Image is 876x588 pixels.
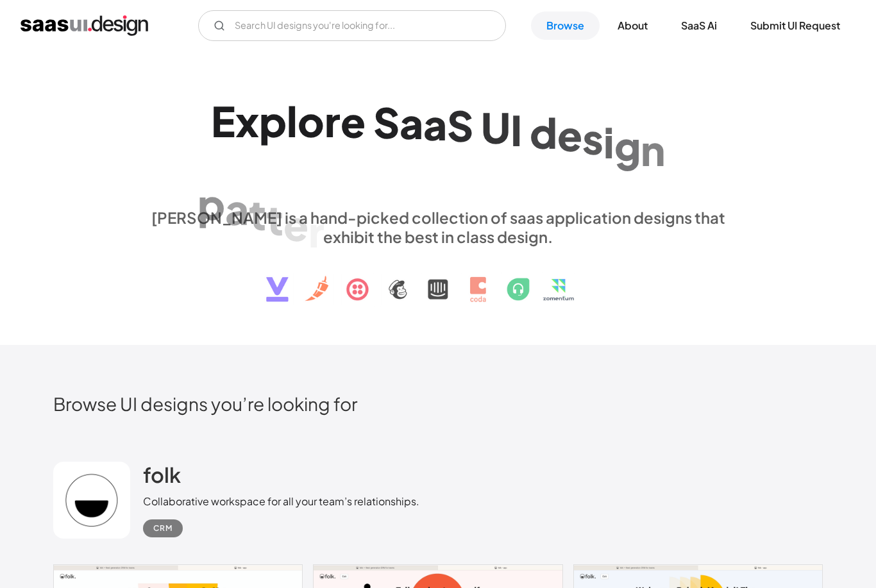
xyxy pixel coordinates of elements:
div: r [324,96,341,146]
div: s [582,113,603,163]
div: CRM [153,521,173,536]
a: Browse [531,12,600,40]
div: o [298,96,324,146]
div: e [557,110,582,160]
div: U [481,103,510,152]
div: p [198,179,225,228]
div: d [530,108,557,157]
a: home [21,15,148,36]
div: I [510,105,522,155]
div: t [266,194,283,244]
div: l [287,96,298,146]
div: e [341,97,366,146]
h2: folk [143,462,181,487]
div: a [400,98,423,147]
div: a [423,99,447,149]
div: E [211,96,235,146]
div: a [225,184,249,233]
input: Search UI designs you're looking for... [198,10,506,41]
div: S [447,101,473,150]
div: n [641,125,665,174]
div: [PERSON_NAME] is a hand-picked collection of saas application designs that exhibit the best in cl... [143,208,733,246]
div: e [283,200,308,249]
img: text, icon, saas logo [244,246,632,313]
div: Collaborative workspace for all your team’s relationships. [143,494,419,509]
div: x [235,96,259,146]
a: Submit UI Request [735,12,855,40]
a: folk [143,462,181,494]
a: About [602,12,663,40]
div: g [614,121,641,171]
div: r [308,206,324,255]
form: Email Form [198,10,506,41]
div: p [259,96,287,146]
div: i [603,117,614,167]
div: S [373,97,400,147]
h1: Explore SaaS UI design patterns & interactions. [143,96,733,195]
h2: Browse UI designs you’re looking for [53,392,823,415]
div: t [249,189,266,239]
a: SaaS Ai [666,12,732,40]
